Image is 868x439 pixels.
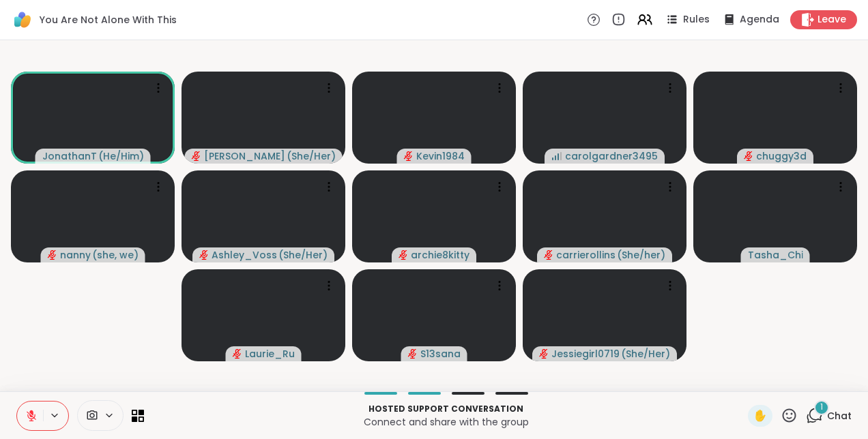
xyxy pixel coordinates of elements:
[744,151,753,161] span: audio-muted
[827,409,852,423] span: Chat
[48,250,57,260] span: audio-muted
[152,403,740,415] p: Hosted support conversation
[278,248,328,262] span: ( She/Her )
[212,248,277,262] span: Ashley_Voss
[621,347,670,361] span: ( She/Her )
[740,13,779,27] span: Agenda
[233,349,242,359] span: audio-muted
[617,248,665,262] span: ( She/her )
[152,415,740,429] p: Connect and share with the group
[404,151,414,161] span: audio-muted
[551,347,620,361] span: Jessiegirl0719
[416,149,465,163] span: Kevin1984
[556,248,616,262] span: carrierollins
[287,149,336,163] span: ( She/Her )
[399,250,408,260] span: audio-muted
[411,248,469,262] span: archie8kitty
[408,349,418,359] span: audio-muted
[753,408,767,424] span: ✋
[92,248,139,262] span: ( she, we )
[245,347,295,361] span: Laurie_Ru
[539,349,549,359] span: audio-muted
[756,149,807,163] span: chuggy3d
[565,149,658,163] span: carolgardner3495
[544,250,553,260] span: audio-muted
[199,250,209,260] span: audio-muted
[820,402,823,413] span: 1
[748,248,803,262] span: Tasha_Chi
[420,347,461,361] span: S13sana
[98,149,144,163] span: ( He/Him )
[42,149,97,163] span: JonathanT
[40,13,177,27] span: You Are Not Alone With This
[204,149,285,163] span: [PERSON_NAME]
[683,13,710,27] span: Rules
[60,248,91,262] span: nanny
[818,13,846,27] span: Leave
[11,8,34,31] img: ShareWell Logomark
[192,151,201,161] span: audio-muted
